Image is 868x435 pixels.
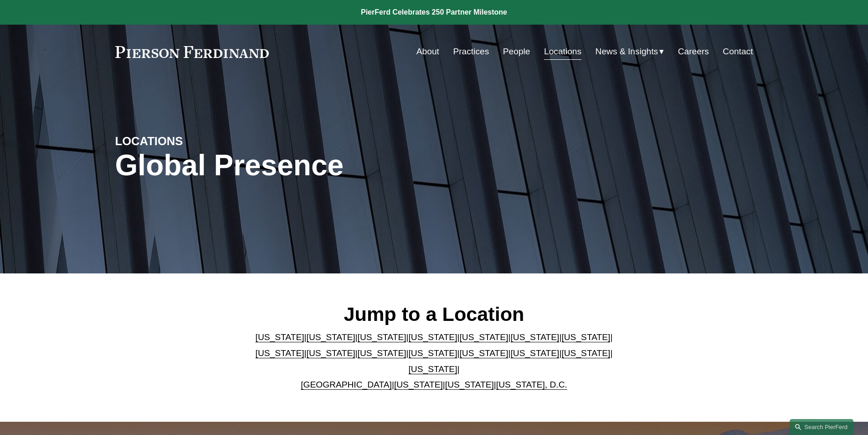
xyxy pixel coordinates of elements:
[115,134,275,148] h4: LOCATIONS
[496,380,567,389] a: [US_STATE], D.C.
[544,43,581,60] a: Locations
[307,348,355,358] a: [US_STATE]
[409,348,457,358] a: [US_STATE]
[459,332,508,342] a: [US_STATE]
[459,348,508,358] a: [US_STATE]
[409,332,457,342] a: [US_STATE]
[115,149,540,182] h1: Global Presence
[394,380,443,389] a: [US_STATE]
[307,332,355,342] a: [US_STATE]
[256,348,304,358] a: [US_STATE]
[453,43,489,60] a: Practices
[416,43,439,60] a: About
[596,44,658,60] span: News & Insights
[248,302,620,326] h2: Jump to a Location
[510,332,559,342] a: [US_STATE]
[248,330,620,393] p: | | | | | | | | | | | | | | | | | |
[561,332,610,342] a: [US_STATE]
[358,332,406,342] a: [US_STATE]
[510,348,559,358] a: [US_STATE]
[358,348,406,358] a: [US_STATE]
[723,43,753,60] a: Contact
[503,43,530,60] a: People
[678,43,709,60] a: Careers
[409,364,457,374] a: [US_STATE]
[301,380,392,389] a: [GEOGRAPHIC_DATA]
[596,43,664,60] a: folder dropdown
[445,380,494,389] a: [US_STATE]
[790,419,853,435] a: Search this site
[256,332,304,342] a: [US_STATE]
[561,348,610,358] a: [US_STATE]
